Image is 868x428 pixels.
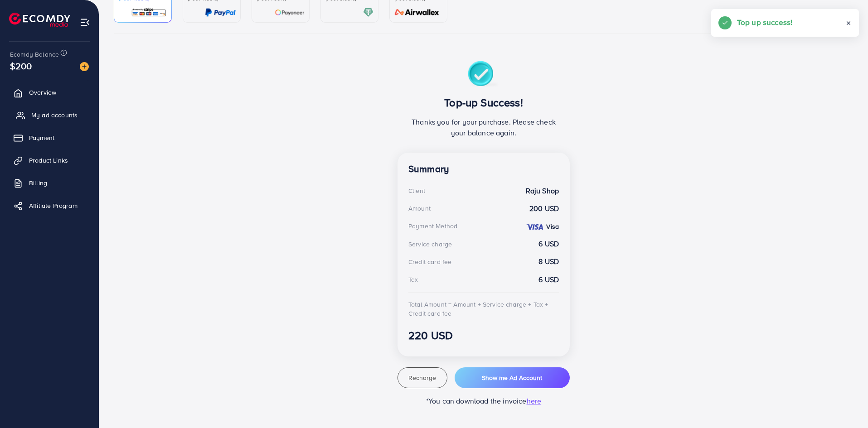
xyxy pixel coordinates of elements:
[275,7,305,18] img: card
[29,133,54,142] span: Payment
[29,88,56,97] span: Overview
[80,62,89,71] img: image
[538,274,559,285] strong: 6 USD
[737,16,792,28] h5: Top up success!
[29,156,68,165] span: Product Links
[7,174,92,192] a: Billing
[9,13,70,27] img: logo
[10,50,59,59] span: Ecomdy Balance
[363,7,373,18] img: card
[538,239,559,249] strong: 6 USD
[408,116,559,138] p: Thanks you for your purchase. Please check your balance again.
[408,96,559,109] h3: Top-up Success!
[529,203,559,214] strong: 200 USD
[80,17,90,28] img: menu
[398,395,570,406] p: *You can download the invoice
[7,197,92,215] a: Affiliate Program
[526,186,559,196] strong: Raju Shop
[29,178,47,188] span: Billing
[408,164,559,175] h4: Summary
[131,7,167,18] img: card
[408,204,431,213] div: Amount
[455,367,570,388] button: Show me Ad Account
[546,222,559,231] strong: Visa
[468,61,500,89] img: success
[7,106,92,124] a: My ad accounts
[12,54,30,78] span: $200
[7,151,92,169] a: Product Links
[408,373,436,382] span: Recharge
[392,7,442,18] img: card
[408,240,452,249] div: Service charge
[526,223,544,231] img: credit
[29,201,78,210] span: Affiliate Program
[408,329,559,342] h3: 220 USD
[7,83,92,101] a: Overview
[31,111,78,120] span: My ad accounts
[408,221,457,231] div: Payment Method
[408,300,559,318] div: Total Amount = Amount + Service charge + Tax + Credit card fee
[482,373,542,382] span: Show me Ad Account
[205,7,236,18] img: card
[408,275,418,284] div: Tax
[7,129,92,147] a: Payment
[398,367,447,388] button: Recharge
[829,387,861,421] iframe: Chat
[538,256,559,267] strong: 8 USD
[408,257,451,266] div: Credit card fee
[408,186,425,195] div: Client
[527,396,542,406] span: here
